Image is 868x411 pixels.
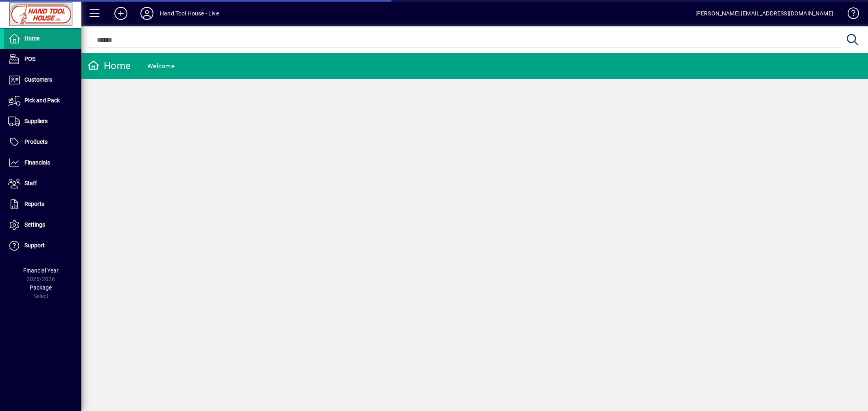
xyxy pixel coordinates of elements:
span: Reports [24,201,44,207]
a: Reports [4,194,81,214]
div: Hand Tool House - Live [160,7,219,20]
span: Staff [24,180,37,186]
div: Home [87,59,131,72]
span: Settings [24,221,45,228]
button: Add [108,6,134,21]
a: Support [4,236,81,256]
span: Financials [24,159,50,166]
a: Financials [4,153,81,173]
a: Staff [4,173,81,194]
span: POS [24,56,35,62]
a: Pick and Pack [4,91,81,111]
span: Home [24,35,39,41]
span: Customers [24,76,52,83]
div: [PERSON_NAME] [EMAIL_ADDRESS][DOMAIN_NAME] [695,7,833,20]
span: Products [24,138,48,145]
a: Settings [4,215,81,235]
span: Support [24,242,45,249]
span: Financial Year [23,267,59,274]
a: Products [4,132,81,152]
button: Profile [134,6,160,21]
span: Package [30,284,52,291]
a: Customers [4,70,81,90]
a: Knowledge Base [842,2,858,28]
span: Pick and Pack [24,97,60,104]
a: POS [4,49,81,69]
span: Suppliers [24,118,48,124]
div: Welcome [147,60,175,73]
a: Suppliers [4,111,81,132]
